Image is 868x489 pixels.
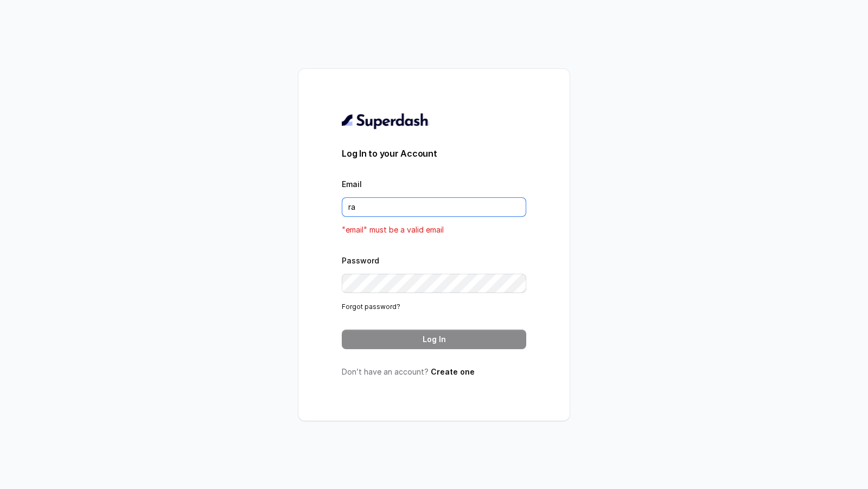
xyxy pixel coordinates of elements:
input: youremail@example.com [342,197,526,217]
a: Create one [431,367,475,376]
p: "email" must be a valid email [342,223,526,236]
label: Password [342,256,379,265]
button: Log In [342,330,526,349]
p: Don’t have an account? [342,366,526,377]
a: Forgot password? [342,303,400,311]
img: light.svg [342,112,429,130]
label: Email [342,179,362,189]
h3: Log In to your Account [342,147,526,160]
